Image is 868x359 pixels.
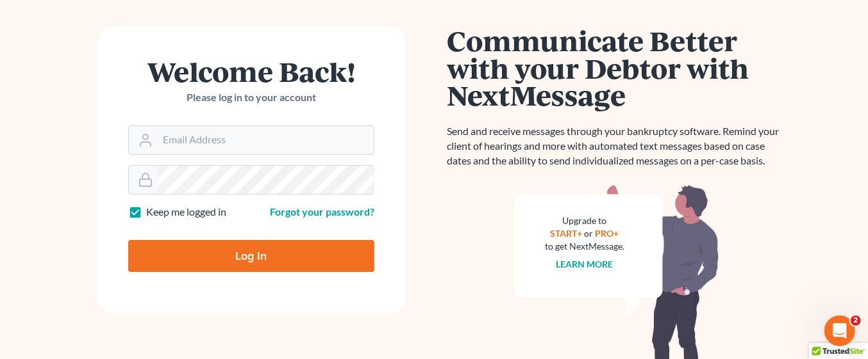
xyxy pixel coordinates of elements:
[551,228,583,239] a: START+
[447,27,787,109] h1: Communicate Better with your Debtor with NextMessage
[824,315,855,346] iframe: Intercom live chat
[270,205,374,218] a: Forgot your password?
[851,315,861,326] span: 2
[128,90,374,105] p: Please log in to your account
[128,240,374,272] input: Log In
[545,240,624,253] div: to get NextMessage.
[556,259,613,269] a: Learn more
[128,58,374,85] h1: Welcome Back!
[158,126,374,154] input: Email Address
[596,228,619,239] a: PRO+
[545,214,624,227] div: Upgrade to
[146,205,226,219] label: Keep me logged in
[447,124,787,168] p: Send and receive messages through your bankruptcy software. Remind your client of hearings and mo...
[585,228,594,239] span: or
